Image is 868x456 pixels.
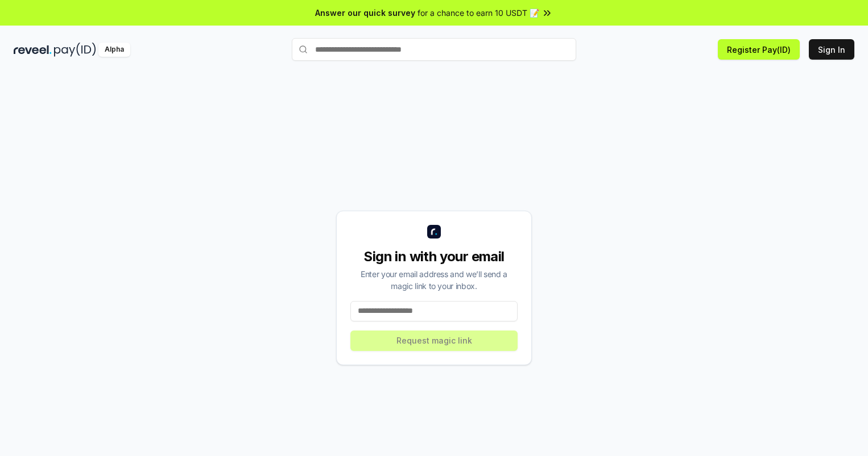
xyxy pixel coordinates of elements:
span: for a chance to earn 10 USDT 📝 [418,7,539,19]
span: Answer our quick survey [315,7,415,19]
div: Sign in with your email [350,248,518,266]
img: reveel_dark [14,43,52,57]
button: Sign In [809,39,854,60]
div: Alpha [98,43,130,57]
img: pay_id [54,43,96,57]
img: logo_small [427,225,441,239]
div: Enter your email address and we’ll send a magic link to your inbox. [350,268,518,292]
button: Register Pay(ID) [718,39,800,60]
